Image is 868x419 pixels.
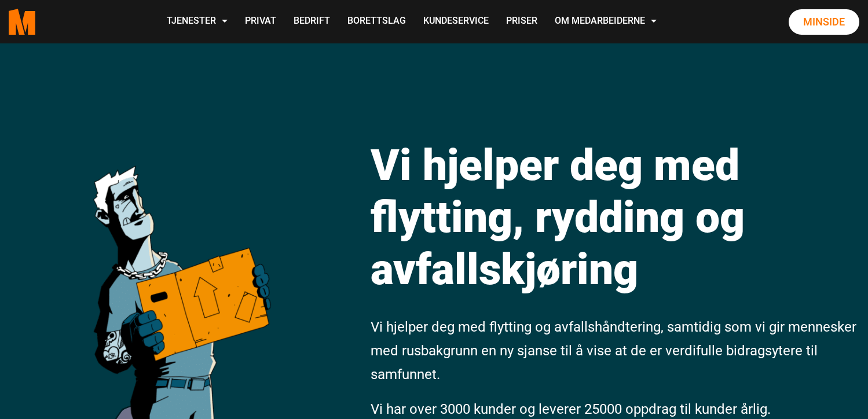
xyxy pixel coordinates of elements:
a: Borettslag [339,1,415,42]
a: Priser [497,1,546,42]
a: Minside [789,9,859,35]
span: Vi hjelper deg med flytting og avfallshåndtering, samtidig som vi gir mennesker med rusbakgrunn e... [371,319,856,383]
span: Vi har over 3000 kunder og leverer 25000 oppdrag til kunder årlig. [371,401,771,417]
h1: Vi hjelper deg med flytting, rydding og avfallskjøring [371,139,859,295]
a: Privat [236,1,285,42]
a: Bedrift [285,1,339,42]
a: Kundeservice [415,1,497,42]
a: Om Medarbeiderne [546,1,665,42]
a: Tjenester [158,1,236,42]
